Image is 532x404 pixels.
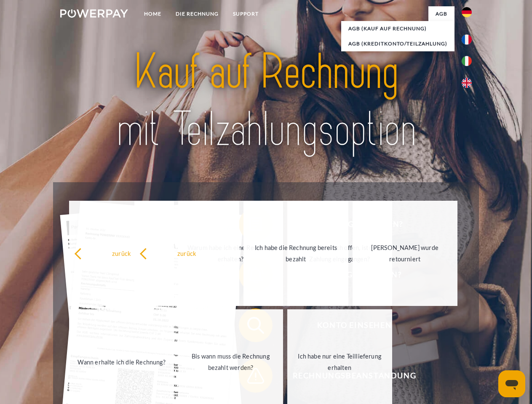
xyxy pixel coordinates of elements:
[183,351,278,373] div: Bis wann muss die Rechnung bezahlt werden?
[139,247,234,259] div: zurück
[80,40,452,161] img: title-powerpay_de.svg
[292,351,387,373] div: Ich habe nur eine Teillieferung erhalten
[462,56,472,66] img: it
[74,247,169,259] div: zurück
[462,7,472,17] img: de
[168,6,226,21] a: DIE RECHNUNG
[60,9,128,18] img: logo-powerpay-white.svg
[226,6,266,21] a: SUPPORT
[341,21,454,36] a: AGB (Kauf auf Rechnung)
[74,356,169,367] div: Wann erhalte ich die Rechnung?
[249,242,343,265] div: Ich habe die Rechnung bereits bezahlt
[428,6,454,21] a: agb
[498,370,525,397] iframe: Schaltfläche zum Öffnen des Messaging-Fensters
[358,242,452,265] div: [PERSON_NAME] wurde retourniert
[137,6,168,21] a: Home
[462,35,472,45] img: fr
[341,36,454,51] a: AGB (Kreditkonto/Teilzahlung)
[462,78,472,88] img: en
